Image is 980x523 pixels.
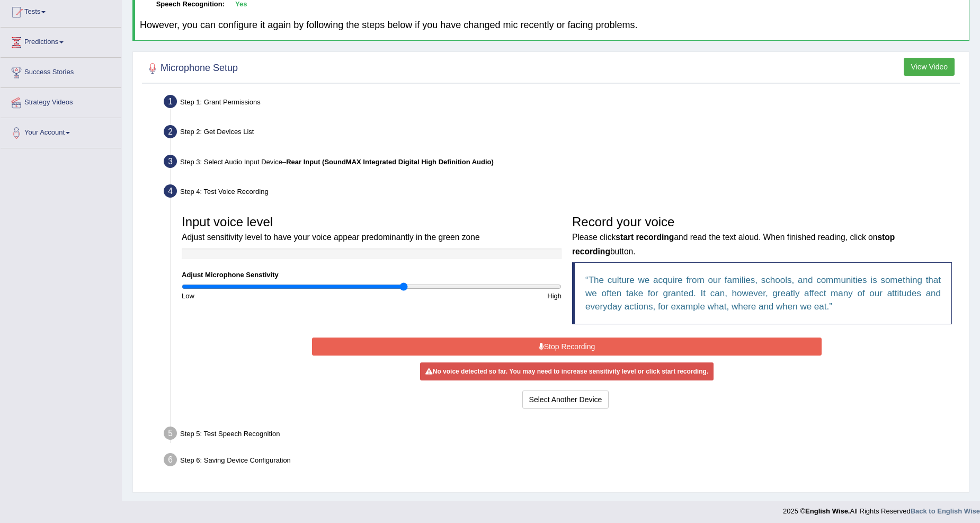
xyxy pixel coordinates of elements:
[1,118,121,145] a: Your Account
[1,88,121,114] a: Strategy Videos
[282,158,494,166] span: –
[182,270,279,280] label: Adjust Microphone Senstivity
[159,423,964,447] div: Step 5: Test Speech Recognition
[159,181,964,205] div: Step 4: Test Voice Recording
[159,92,964,115] div: Step 1: Grant Permissions
[783,501,980,516] div: 2025 © All Rights Reserved
[286,158,494,166] b: Rear Input (SoundMAX Integrated Digital High Definition Audio)
[572,215,952,257] h3: Record your voice
[616,233,674,242] b: start recording
[159,450,964,473] div: Step 6: Saving Device Configuration
[904,58,955,76] button: View Video
[145,60,238,76] h2: Microphone Setup
[572,233,895,255] b: stop recording
[1,58,121,84] a: Success Stories
[911,507,980,515] a: Back to English Wise
[159,122,964,145] div: Step 2: Get Devices List
[372,291,567,301] div: High
[1,28,121,54] a: Predictions
[420,362,714,380] div: No voice detected so far. You may need to increase sensitivity level or click start recording.
[159,152,964,175] div: Step 3: Select Audio Input Device
[585,275,941,312] q: The culture we acquire from our families, schools, and communities is something that we often tak...
[572,233,895,255] small: Please click and read the text aloud. When finished reading, click on button.
[312,338,822,356] button: Stop Recording
[805,507,850,515] strong: English Wise.
[522,391,609,409] button: Select Another Device
[176,291,372,301] div: Low
[140,20,964,31] h4: However, you can configure it again by following the steps below if you have changed mic recently...
[182,215,562,243] h3: Input voice level
[182,233,480,242] small: Adjust sensitivity level to have your voice appear predominantly in the green zone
